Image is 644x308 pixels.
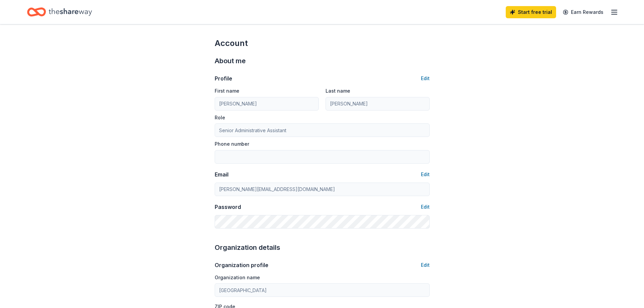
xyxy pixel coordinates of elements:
[421,170,430,179] button: Edit
[215,203,241,211] div: Password
[215,88,239,94] label: First name
[559,6,607,18] a: Earn Rewards
[421,203,430,211] button: Edit
[421,74,430,82] button: Edit
[215,74,232,82] div: Profile
[215,38,430,49] div: Account
[215,274,260,281] label: Organization name
[215,114,225,121] label: Role
[506,6,556,18] a: Start free trial
[215,55,430,66] div: About me
[27,4,92,20] a: Home
[421,261,430,269] button: Edit
[215,141,249,147] label: Phone number
[215,170,229,179] div: Email
[215,261,268,269] div: Organization profile
[326,88,350,94] label: Last name
[215,242,430,253] div: Organization details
